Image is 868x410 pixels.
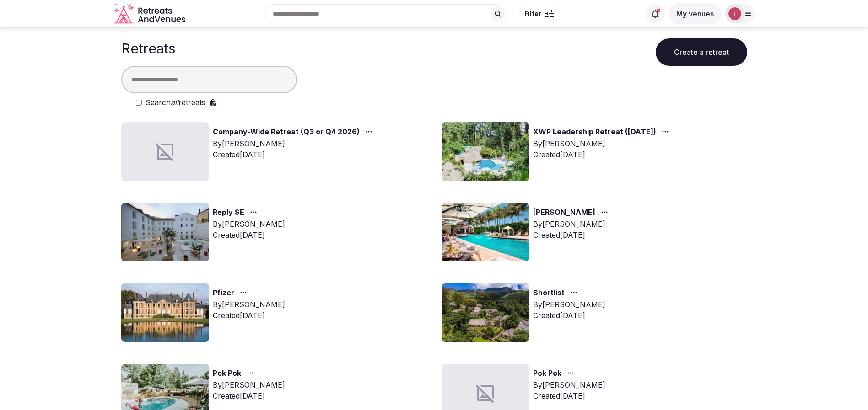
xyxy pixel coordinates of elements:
[533,299,605,310] div: By [PERSON_NAME]
[533,218,612,229] div: By [PERSON_NAME]
[213,310,285,321] div: Created [DATE]
[524,9,541,18] span: Filter
[442,283,529,342] img: Top retreat image for the retreat: Shortlist
[533,229,612,240] div: Created [DATE]
[213,207,244,218] a: Reply SE
[728,7,741,20] img: Thiago Martins
[533,287,565,299] a: Shortlist
[442,122,529,181] img: Top retreat image for the retreat: XWP Leadership Retreat (February 2026)
[213,390,285,401] div: Created [DATE]
[518,5,560,22] button: Filter
[213,379,285,390] div: By [PERSON_NAME]
[171,98,178,107] em: all
[669,3,722,24] button: My venues
[533,126,656,138] a: XWP Leadership Retreat ([DATE])
[213,138,376,149] div: By [PERSON_NAME]
[533,310,605,321] div: Created [DATE]
[121,40,175,57] h1: Retreats
[533,379,605,390] div: By [PERSON_NAME]
[213,367,241,379] a: Pok Pok
[213,218,285,229] div: By [PERSON_NAME]
[146,97,205,108] label: Search retreats
[121,203,209,261] img: Top retreat image for the retreat: Reply SE
[656,38,747,66] button: Create a retreat
[533,149,673,160] div: Created [DATE]
[213,126,360,138] a: Company-Wide Retreat (Q3 or Q4 2026)
[533,207,595,218] a: [PERSON_NAME]
[533,138,673,149] div: By [PERSON_NAME]
[442,203,529,261] img: Top retreat image for the retreat: Sponzo
[121,283,209,342] img: Top retreat image for the retreat: Pfizer
[114,4,187,24] svg: Retreats and Venues company logo
[114,4,187,24] a: Visit the homepage
[533,390,605,401] div: Created [DATE]
[669,9,722,18] a: My venues
[213,287,234,299] a: Pfizer
[213,299,285,310] div: By [PERSON_NAME]
[213,229,285,240] div: Created [DATE]
[533,367,561,379] a: Pok Pok
[213,149,376,160] div: Created [DATE]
